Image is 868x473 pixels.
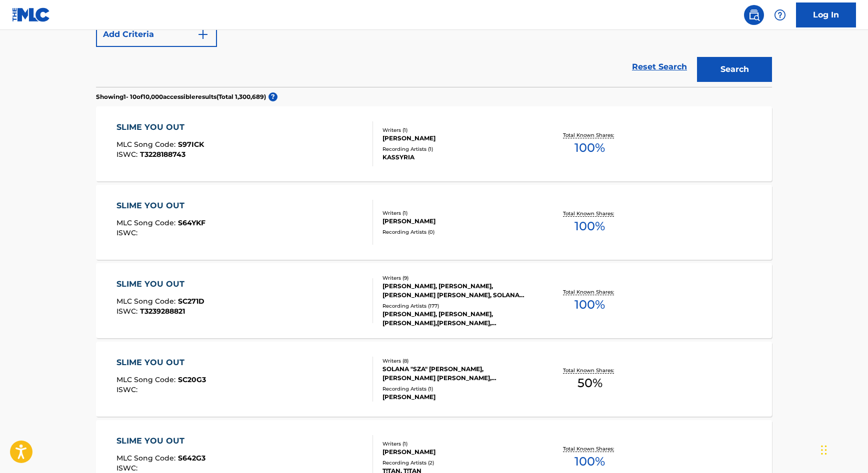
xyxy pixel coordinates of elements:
div: SLIME YOU OUT [116,435,205,447]
span: T3228188743 [140,150,185,159]
div: [PERSON_NAME] [382,217,533,226]
span: ISWC : [116,150,140,159]
span: 100 % [574,139,605,157]
span: SC271D [178,297,204,306]
div: Recording Artists ( 1 ) [382,385,533,393]
div: [PERSON_NAME] [382,448,533,457]
div: [PERSON_NAME], [PERSON_NAME], [PERSON_NAME],[PERSON_NAME], [PERSON_NAME],SZA, [PERSON_NAME] [382,310,533,328]
div: KASSYRIA [382,153,533,162]
div: Recording Artists ( 1 ) [382,145,533,153]
iframe: Chat Widget [818,425,868,473]
div: SLIME YOU OUT [116,357,206,369]
div: Writers ( 1 ) [382,209,533,217]
div: [PERSON_NAME] [382,393,533,402]
span: MLC Song Code : [116,454,178,463]
div: [PERSON_NAME] [382,134,533,143]
a: Reset Search [627,56,692,78]
div: Recording Artists ( 0 ) [382,228,533,236]
span: MLC Song Code : [116,140,178,149]
img: MLC Logo [12,7,50,22]
p: Total Known Shares: [563,288,616,296]
span: 100 % [574,296,605,314]
button: Add Criteria [96,22,217,47]
div: Writers ( 1 ) [382,440,533,448]
a: SLIME YOU OUTMLC Song Code:S64YKFISWC:Writers (1)[PERSON_NAME]Recording Artists (0)Total Known Sh... [96,185,772,260]
img: 9d2ae6d4665cec9f34b9.svg [197,28,209,40]
div: SOLANA "SZA" [PERSON_NAME], [PERSON_NAME] [PERSON_NAME], [PERSON_NAME], [DATE][PERSON_NAME] [PERS... [382,365,533,383]
span: ISWC : [116,307,140,316]
span: SC20G3 [178,375,206,384]
div: SLIME YOU OUT [116,121,204,133]
span: MLC Song Code : [116,297,178,306]
span: 100 % [574,453,605,471]
span: S64YKF [178,218,205,227]
div: Writers ( 1 ) [382,126,533,134]
span: ISWC : [116,385,140,394]
a: Public Search [744,5,764,25]
div: SLIME YOU OUT [116,200,205,212]
p: Total Known Shares: [563,210,616,217]
a: SLIME YOU OUTMLC Song Code:SC271DISWC:T3239288821Writers (9)[PERSON_NAME], [PERSON_NAME], [PERSON... [96,263,772,338]
a: SLIME YOU OUTMLC Song Code:SC20G3ISWC:Writers (8)SOLANA "SZA" [PERSON_NAME], [PERSON_NAME] [PERSO... [96,342,772,417]
div: Recording Artists ( 177 ) [382,302,533,310]
span: ISWC : [116,464,140,473]
div: Help [770,5,790,25]
p: Total Known Shares: [563,367,616,374]
span: 50 % [577,374,602,392]
div: Drag [821,435,827,465]
div: Recording Artists ( 2 ) [382,459,533,467]
p: Total Known Shares: [563,445,616,453]
img: help [774,9,786,21]
span: MLC Song Code : [116,218,178,227]
span: S97ICK [178,140,204,149]
span: 100 % [574,217,605,235]
p: Total Known Shares: [563,131,616,139]
div: Writers ( 8 ) [382,357,533,365]
img: search [748,9,760,21]
span: MLC Song Code : [116,375,178,384]
a: Log In [796,2,856,27]
div: [PERSON_NAME], [PERSON_NAME], [PERSON_NAME] [PERSON_NAME], SOLANA "SZA" [PERSON_NAME], [PERSON_NA... [382,282,533,300]
div: Writers ( 9 ) [382,274,533,282]
span: ISWC : [116,228,140,237]
a: SLIME YOU OUTMLC Song Code:S97ICKISWC:T3228188743Writers (1)[PERSON_NAME]Recording Artists (1)KAS... [96,106,772,181]
span: ? [268,92,277,101]
button: Search [697,57,772,82]
p: Showing 1 - 10 of 10,000 accessible results (Total 1,300,689 ) [96,92,266,101]
span: T3239288821 [140,307,185,316]
div: SLIME YOU OUT [116,278,204,290]
span: S642G3 [178,454,205,463]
